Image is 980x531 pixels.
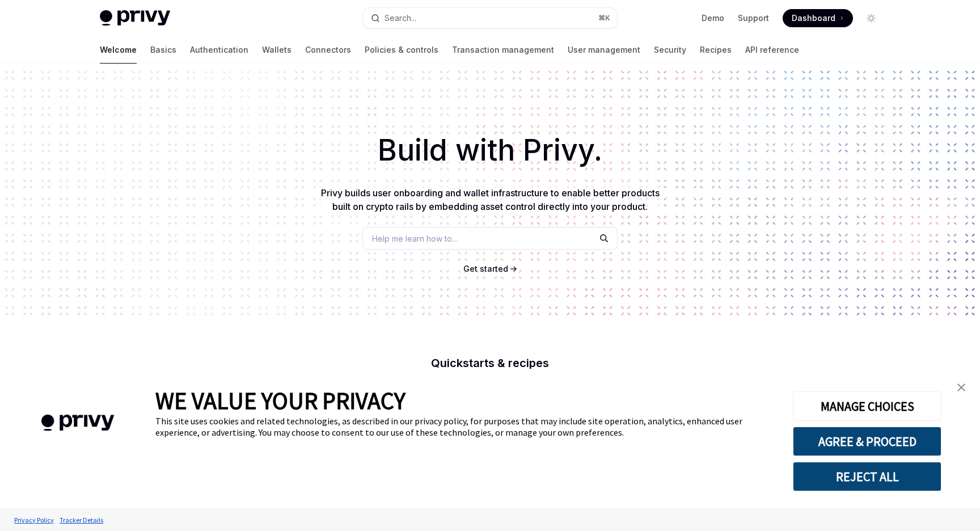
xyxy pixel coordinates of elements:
[702,12,724,24] a: Demo
[305,36,351,64] a: Connectors
[862,9,880,27] button: Toggle dark mode
[792,12,835,24] span: Dashboard
[18,128,962,172] h1: Build with Privy.
[568,36,640,64] a: User management
[950,376,973,399] a: close banner
[385,11,416,25] div: Search...
[365,36,438,64] a: Policies & controls
[57,510,106,530] a: Tracker Details
[745,36,799,64] a: API reference
[100,36,137,64] a: Welcome
[783,9,853,27] a: Dashboard
[155,386,405,415] span: WE VALUE YOUR PRIVACY
[190,36,248,64] a: Authentication
[321,187,660,212] span: Privy builds user onboarding and wallet infrastructure to enable better products built on crypto ...
[262,36,292,64] a: Wallets
[700,36,732,64] a: Recipes
[738,12,769,24] a: Support
[463,263,508,275] a: Get started
[793,391,941,421] button: MANAGE CHOICES
[363,8,617,28] button: Open search
[957,383,965,391] img: close banner
[290,357,690,369] h2: Quickstarts & recipes
[793,427,941,456] button: AGREE & PROCEED
[11,510,57,530] a: Privacy Policy
[598,14,610,23] span: ⌘ K
[654,36,686,64] a: Security
[17,398,138,448] img: company logo
[452,36,554,64] a: Transaction management
[155,415,776,438] div: This site uses cookies and related technologies, as described in our privacy policy, for purposes...
[463,264,508,273] span: Get started
[150,36,176,64] a: Basics
[100,10,170,26] img: light logo
[793,462,941,491] button: REJECT ALL
[372,233,458,245] span: Help me learn how to…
